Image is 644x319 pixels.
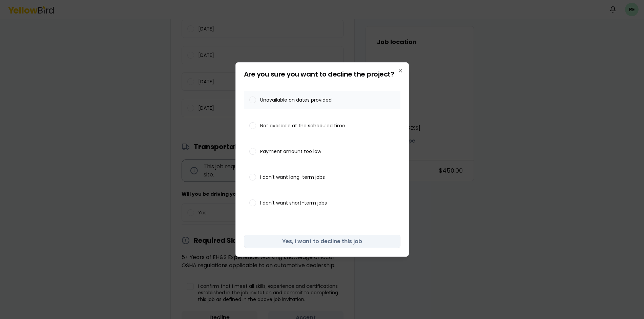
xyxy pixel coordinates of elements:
[260,149,321,154] span: Payment amount too low
[249,122,256,129] button: Not available at the scheduled time
[244,71,400,78] p: Are you sure you want to decline the project?
[249,97,256,103] button: Unavailable on dates provided
[260,123,345,128] span: Not available at the scheduled time
[260,175,325,179] span: I don't want long-term jobs
[249,148,256,155] button: Payment amount too low
[249,199,256,206] button: I don't want short-term jobs
[260,98,332,102] span: Unavailable on dates provided
[260,200,327,205] span: I don't want short-term jobs
[249,174,256,180] button: I don't want long-term jobs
